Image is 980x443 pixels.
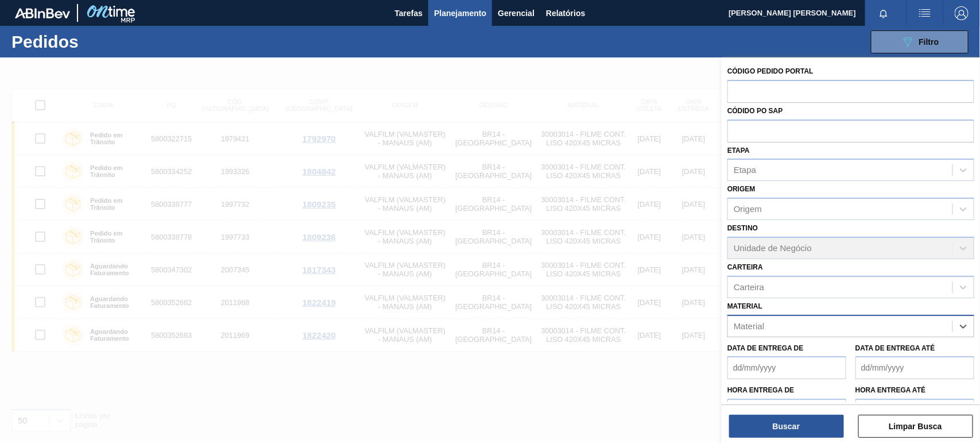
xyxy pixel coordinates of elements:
div: Carteira [734,282,764,292]
span: Relatórios [546,6,585,20]
span: Filtro [919,37,939,47]
span: Planejamento [434,6,486,20]
span: Gerencial [498,6,534,20]
img: TNhmsLtSVTkK8tSr43FrP2fwEKptu5GPRR3wAAAABJRU5ErkJggg== [15,8,70,18]
label: Hora entrega de [727,382,846,399]
div: Origem [734,205,762,214]
span: Tarefas [394,6,423,20]
label: Etapa [727,147,750,155]
h1: Pedidos [11,35,180,48]
label: Destino [727,224,758,232]
label: Data de Entrega até [855,344,935,352]
label: Carteira [727,263,763,271]
label: Material [727,302,762,310]
input: dd/mm/yyyy [855,356,974,379]
button: Filtro [871,30,969,53]
label: Origem [727,185,756,193]
img: Logout [955,6,969,20]
label: Hora entrega até [855,382,974,399]
button: Notificações [865,5,902,21]
div: Etapa [734,165,756,175]
div: Material [734,321,764,331]
label: Data de Entrega de [727,344,804,352]
img: userActions [918,6,932,20]
label: Código Pedido Portal [727,67,814,75]
input: dd/mm/yyyy [727,356,846,379]
label: Códido PO SAP [727,107,783,115]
